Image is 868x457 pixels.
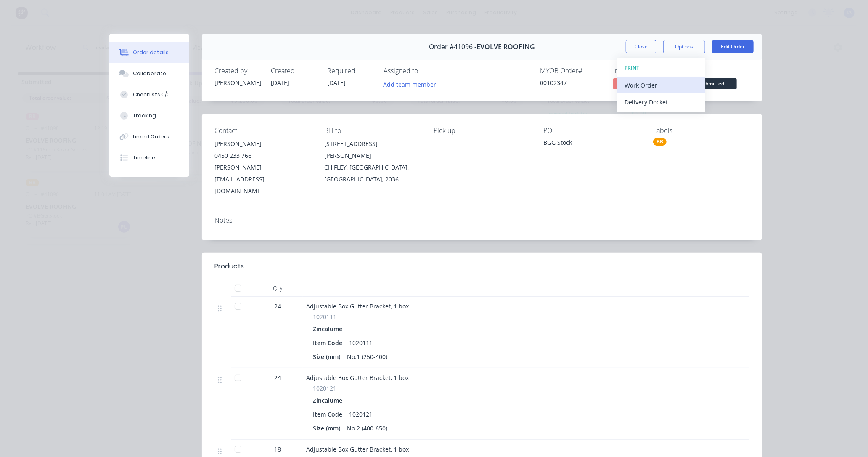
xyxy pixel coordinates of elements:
button: Close [626,40,656,53]
div: PRINT [625,63,698,74]
div: Work Order [625,79,698,91]
span: 1020121 [313,384,336,393]
div: 1020111 [346,337,376,349]
button: Submitted [686,78,737,91]
div: [PERSON_NAME][EMAIL_ADDRESS][DOMAIN_NAME] [214,162,311,197]
div: Bill to [324,127,421,135]
button: Add team member [379,78,441,90]
button: Options [663,40,705,53]
button: Add team member [384,78,441,90]
div: MYOB Order # [540,67,603,75]
div: Linked Orders [133,133,169,141]
div: Contact [214,127,311,135]
div: Tracking [133,112,156,120]
button: Linked Orders [109,126,189,147]
div: Zincalume [313,394,346,407]
div: Size (mm) [313,351,344,363]
button: Collaborate [109,63,189,84]
button: Edit Order [712,40,754,53]
span: 1020111 [313,312,336,321]
div: Labels [653,127,749,135]
span: Adjustable Box Gutter Bracket, 1 box [306,445,409,453]
div: Zincalume [313,323,346,335]
div: CHIFLEY, [GEOGRAPHIC_DATA], [GEOGRAPHIC_DATA], 2036 [324,162,421,185]
div: 1020121 [346,408,376,420]
div: Checklists 0/0 [133,91,170,98]
div: No.1 (250-400) [344,351,391,363]
button: Order details [109,42,189,63]
span: Order #41096 - [429,43,476,51]
div: [PERSON_NAME] [214,138,311,150]
div: Pick up [434,127,530,135]
span: 24 [274,373,281,382]
span: Adjustable Box Gutter Bracket, 1 box [306,374,409,382]
span: [DATE] [327,79,346,87]
div: Size (mm) [313,422,344,434]
div: Item Code [313,408,346,420]
div: [STREET_ADDRESS][PERSON_NAME] [324,138,421,162]
span: [DATE] [271,79,289,87]
div: 00102347 [540,78,603,87]
div: Qty [252,280,303,297]
button: Work Order [617,77,705,93]
button: Timeline [109,147,189,168]
div: BB [653,138,667,146]
div: BGG Stock [543,138,640,150]
div: Order details [133,49,169,56]
div: Item Code [313,337,346,349]
div: [PERSON_NAME] [214,78,261,87]
div: Created by [214,67,261,75]
button: PRINT [617,60,705,77]
div: Required [327,67,373,75]
div: Products [214,261,244,271]
div: Delivery Docket [625,96,698,108]
div: Status [686,67,749,75]
div: Collaborate [133,70,166,77]
div: [STREET_ADDRESS][PERSON_NAME]CHIFLEY, [GEOGRAPHIC_DATA], [GEOGRAPHIC_DATA], 2036 [324,138,421,185]
span: Submitted [686,78,737,89]
span: 24 [274,302,281,311]
button: Tracking [109,105,189,126]
div: 0450 233 766 [214,150,311,162]
div: [PERSON_NAME]0450 233 766[PERSON_NAME][EMAIL_ADDRESS][DOMAIN_NAME] [214,138,311,197]
button: Delivery Docket [617,93,705,110]
span: 18 [274,445,281,454]
div: Invoiced [613,67,676,75]
div: Notes [214,216,749,224]
button: Checklists 0/0 [109,84,189,105]
span: No [613,78,664,89]
span: EVOLVE ROOFING [476,43,535,51]
div: PO [543,127,640,135]
div: Created [271,67,317,75]
div: Assigned to [384,67,468,75]
div: No.2 (400-650) [344,422,391,434]
div: Timeline [133,154,155,162]
span: Adjustable Box Gutter Bracket, 1 box [306,302,409,310]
